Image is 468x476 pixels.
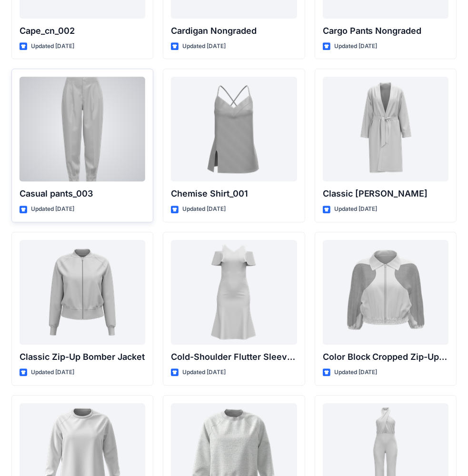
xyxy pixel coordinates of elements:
a: Cold-Shoulder Flutter Sleeve Midi Dress [171,240,297,345]
p: Classic Zip-Up Bomber Jacket [20,350,145,364]
a: Classic Zip-Up Bomber Jacket [20,240,145,345]
p: Updated [DATE] [31,204,74,214]
p: Classic [PERSON_NAME] [323,187,448,200]
p: Cape_cn_002 [20,24,145,38]
p: Cold-Shoulder Flutter Sleeve Midi Dress [171,350,297,364]
p: Chemise Shirt_001 [171,187,297,200]
p: Updated [DATE] [182,204,226,214]
p: Updated [DATE] [182,367,226,377]
a: Casual pants_003 [20,77,145,181]
a: Classic Terry Robe [323,77,448,181]
p: Updated [DATE] [334,204,378,214]
p: Color Block Cropped Zip-Up Jacket with Sheer Sleeves [323,350,448,364]
p: Casual pants_003 [20,187,145,200]
a: Chemise Shirt_001 [171,77,297,181]
p: Updated [DATE] [31,367,74,377]
a: Color Block Cropped Zip-Up Jacket with Sheer Sleeves [323,240,448,345]
p: Updated [DATE] [334,367,378,377]
p: Cargo Pants Nongraded [323,24,448,38]
p: Updated [DATE] [31,41,74,51]
p: Updated [DATE] [334,41,378,51]
p: Updated [DATE] [182,41,226,51]
p: Cardigan Nongraded [171,24,297,38]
